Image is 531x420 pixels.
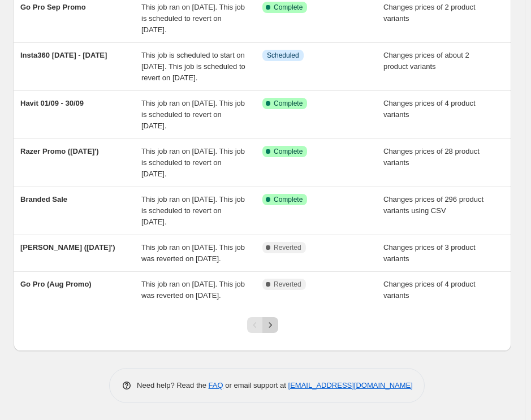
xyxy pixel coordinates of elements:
span: Changes prices of 4 product variants [383,280,476,300]
span: Need help? Read the [137,381,209,389]
span: Changes prices of 3 product variants [383,243,476,263]
span: Complete [274,147,303,156]
span: Scheduled [267,51,299,60]
span: This job ran on [DATE]. This job is scheduled to revert on [DATE]. [141,147,245,178]
span: This job ran on [DATE]. This job is scheduled to revert on [DATE]. [141,195,245,226]
span: Changes prices of 2 product variants [383,3,476,23]
span: Go Pro Sep Promo [20,3,86,11]
span: [PERSON_NAME] ([DATE]') [20,243,115,252]
nav: Pagination [247,317,278,333]
button: Next [262,317,278,333]
span: Changes prices of 296 product variants using CSV [383,195,483,215]
span: or email support at [223,381,288,389]
span: Razer Promo ([DATE]') [20,147,99,155]
span: This job ran on [DATE]. This job was reverted on [DATE]. [141,243,245,263]
span: This job ran on [DATE]. This job is scheduled to revert on [DATE]. [141,3,245,34]
span: Complete [274,3,303,12]
span: Changes prices of about 2 product variants [383,51,469,71]
span: Changes prices of 28 product variants [383,147,480,167]
span: This job ran on [DATE]. This job was reverted on [DATE]. [141,280,245,300]
span: Reverted [274,280,301,289]
a: [EMAIL_ADDRESS][DOMAIN_NAME] [288,381,413,389]
span: Reverted [274,243,301,252]
span: Changes prices of 4 product variants [383,99,476,119]
span: Complete [274,195,303,204]
a: FAQ [209,381,223,389]
span: Complete [274,99,303,108]
span: Havit 01/09 - 30/09 [20,99,84,107]
span: This job ran on [DATE]. This job is scheduled to revert on [DATE]. [141,99,245,130]
span: Go Pro (Aug Promo) [20,280,92,288]
span: This job is scheduled to start on [DATE]. This job is scheduled to revert on [DATE]. [141,51,245,82]
span: Branded Sale [20,195,67,203]
span: Insta360 [DATE] - [DATE] [20,51,107,59]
